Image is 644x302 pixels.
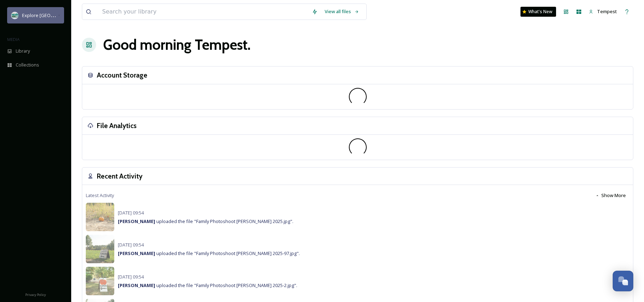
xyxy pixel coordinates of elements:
span: uploaded the file "Family Photoshoot [PERSON_NAME] 2025-2.jpg". [118,282,297,288]
h3: Recent Activity [97,171,142,181]
a: Tempest [585,5,621,18]
strong: [PERSON_NAME] [118,218,155,224]
span: Tempest [597,8,617,15]
img: 67e7af72-b6c8-455a-acf8-98e6fe1b68aa.avif [11,12,19,19]
img: 3295b5f8-ddc8-4788-ab88-abf9b5f666c6.jpg [86,267,114,295]
span: uploaded the file "Family Photoshoot [PERSON_NAME] 2025.jpg". [118,218,293,224]
span: Collections [16,62,39,68]
a: Privacy Policy [25,290,46,298]
button: Open Chat [613,271,633,291]
strong: [PERSON_NAME] [118,250,155,256]
span: [DATE] 09:54 [118,274,144,280]
span: [DATE] 09:54 [118,210,144,216]
a: What's New [520,7,556,17]
span: uploaded the file "Family Photoshoot [PERSON_NAME] 2025-97.jpg". [118,250,300,256]
img: 4e7110f8-9e4b-4ff1-9e5c-7745412f04c9.jpg [86,235,114,263]
input: Search your library [99,4,308,20]
h3: File Analytics [97,121,137,131]
h3: Account Storage [97,70,147,80]
a: View all files [321,5,363,18]
img: ffc45d32-2b8e-4de8-9a80-eaa200a38afb.jpg [86,203,114,231]
strong: [PERSON_NAME] [118,282,155,288]
span: [DATE] 09:54 [118,242,144,248]
span: Latest Activity [86,192,114,199]
h1: Good morning Tempest . [103,34,251,55]
span: Library [16,48,30,54]
span: Privacy Policy [25,292,46,297]
span: MEDIA [7,37,20,42]
span: Explore [GEOGRAPHIC_DATA][PERSON_NAME] [22,12,120,18]
button: Show More [592,189,629,202]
